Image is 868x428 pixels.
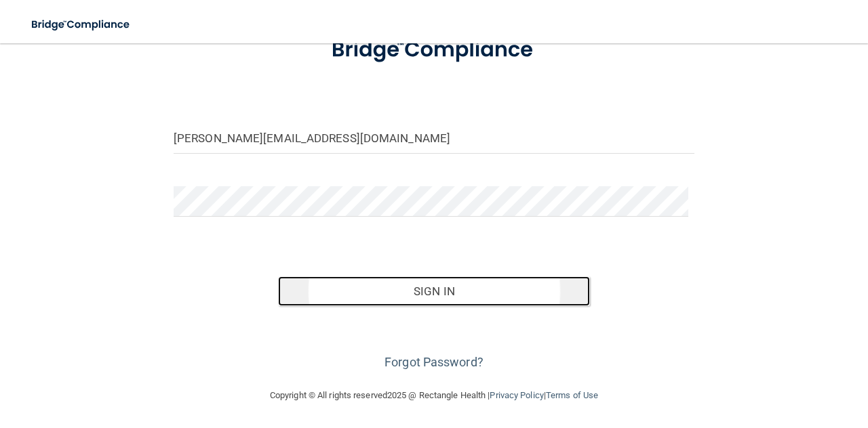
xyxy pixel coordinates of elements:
img: bridge_compliance_login_screen.278c3ca4.svg [309,22,559,78]
a: Forgot Password? [384,355,484,369]
input: Email [174,123,694,154]
div: Copyright © All rights reserved 2025 @ Rectangle Health | | [186,374,682,417]
a: Privacy Policy [490,390,543,400]
a: Terms of Use [546,390,598,400]
img: bridge_compliance_login_screen.278c3ca4.svg [20,11,142,39]
button: Sign In [278,276,591,306]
